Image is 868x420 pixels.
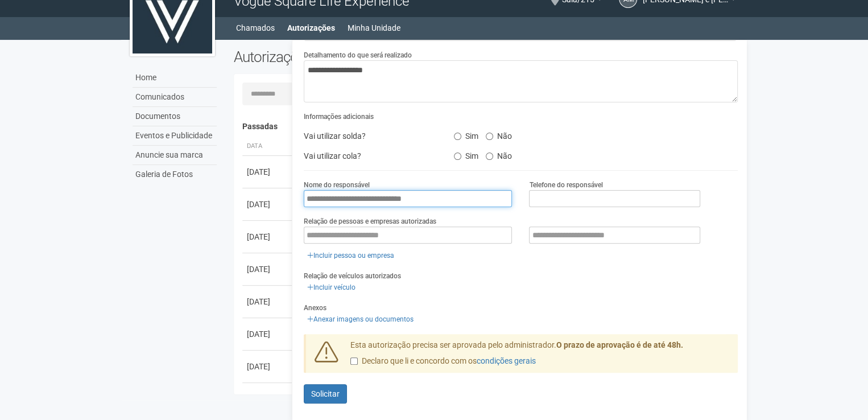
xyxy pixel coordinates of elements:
div: [DATE] [247,296,289,307]
a: Home [133,68,217,88]
a: Galeria de Fotos [133,165,217,184]
input: Sim [454,133,461,140]
th: Data [242,137,294,156]
span: Solicitar [311,389,340,398]
a: Autorizações [287,20,335,36]
label: Detalhamento do que será realizado [304,50,412,60]
label: Declaro que li e concordo com os [350,356,536,367]
label: Nome do responsável [304,180,370,190]
a: Anuncie sua marca [133,146,217,165]
h2: Autorizações [234,48,477,65]
div: [DATE] [247,166,289,178]
strong: O prazo de aprovação é de até 48h. [556,340,683,349]
div: Vai utilizar cola? [295,147,445,164]
label: Informações adicionais [304,112,374,122]
label: Sim [454,127,478,141]
label: Não [486,127,512,141]
label: Relação de veículos autorizados [304,271,401,281]
input: Sim [454,153,461,160]
a: condições gerais [477,356,536,365]
a: Chamados [236,20,275,36]
a: Minha Unidade [348,20,400,36]
label: Anexos [304,303,326,313]
div: [DATE] [247,328,289,340]
label: Não [486,147,512,161]
div: [DATE] [247,199,289,210]
a: Eventos e Publicidade [133,126,217,146]
h4: Passadas [242,122,730,131]
label: Sim [454,147,478,161]
div: [DATE] [247,231,289,242]
div: [DATE] [247,263,289,275]
a: Incluir veículo [304,281,359,294]
div: [DATE] [247,361,289,372]
button: Solicitar [304,384,347,403]
input: Não [486,133,493,140]
div: Esta autorização precisa ser aprovada pelo administrador. [342,340,738,373]
a: Comunicados [133,88,217,107]
a: Anexar imagens ou documentos [304,313,417,326]
label: Telefone do responsável [529,180,602,190]
a: Incluir pessoa ou empresa [304,249,398,262]
a: Documentos [133,107,217,126]
label: Relação de pessoas e empresas autorizadas [304,216,436,227]
div: Vai utilizar solda? [295,127,445,145]
input: Declaro que li e concordo com oscondições gerais [350,357,358,365]
input: Não [486,153,493,160]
